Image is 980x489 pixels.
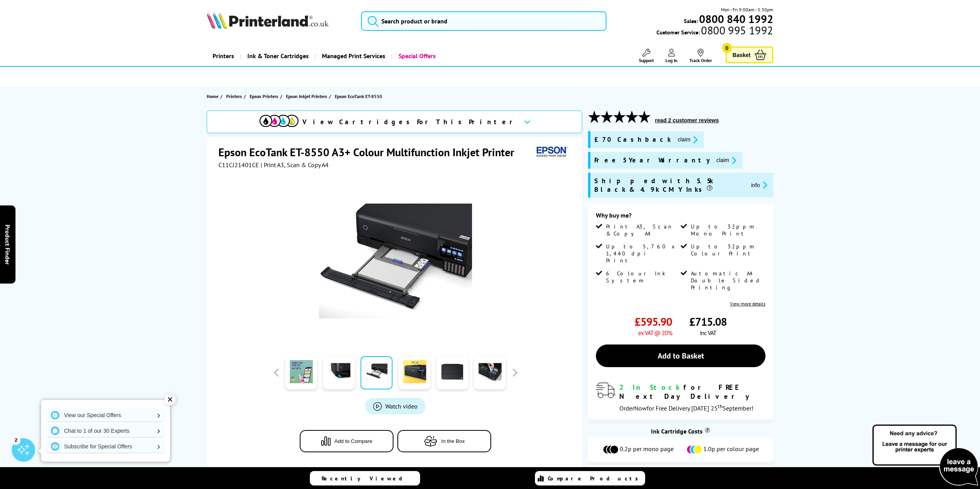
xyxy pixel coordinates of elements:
span: Order for Free Delivery [DATE] 25 September! [619,404,753,412]
a: Managed Print Services [315,46,391,66]
span: Home [207,92,218,100]
span: 2 In Stock [619,383,683,392]
button: promo-description [749,180,769,189]
span: £70 Cashback [594,135,671,144]
span: Up to 32ppm Mono Print [691,223,764,237]
div: ✕ [165,394,175,405]
span: 0 [722,43,732,53]
span: Mon - Fri 9:00am - 5:30pm [721,6,773,13]
span: Support [639,57,654,63]
span: Epson Inkjet Printers [286,92,327,100]
a: View more details [730,301,765,307]
span: Up to 32ppm Colour Print [691,243,764,257]
a: 0800 840 1992 [698,15,773,23]
span: 6 Colour Ink System [606,270,679,284]
div: Why buy me? [596,211,765,223]
a: View our Special Offers [47,409,164,421]
a: Home [207,92,220,100]
span: In the Box [441,438,465,444]
b: 0800 840 1992 [699,12,773,26]
a: Printers [226,92,244,100]
span: 0.2p per mono page [620,445,674,454]
span: Add to Compare [334,438,372,444]
h1: Epson EcoTank ET-8550 A3+ Colour Multifunction Inkjet Printer [218,145,522,159]
span: Free 5 Year Warranty [594,156,710,165]
span: Compare Products [548,475,642,482]
span: Automatic A4 Double Sided Printing [691,270,764,291]
span: Printers [226,92,242,100]
img: Printerland Logo [207,12,329,29]
span: Basket [733,50,751,60]
a: Ink & Toner Cartridges [240,46,315,66]
a: Compare Products [535,471,645,485]
span: 0800 995 1992 [700,27,773,34]
span: Epson EcoTank ET-8550 [335,92,382,100]
a: Chat to 1 of our 30 Experts [47,425,164,437]
span: Now [634,404,647,412]
span: 1.0p per colour page [703,445,759,454]
a: Product_All_Videos [365,398,426,414]
span: ex VAT @ 20% [638,329,672,337]
sup: Cost per page [705,427,710,433]
a: Subscribe for Special Offers [47,440,164,453]
a: Epson EcoTank ET-8550 [335,92,384,100]
input: Search product or brand [361,11,607,31]
span: £595.90 [635,314,672,329]
span: Shipped with 5.5k Black & 4.9k CMY Inks [594,177,745,194]
span: Ink & Toner Cartridges [247,46,309,66]
span: | Print A3, Scan & Copy A4 [261,161,329,169]
a: Track Order [689,49,712,63]
div: Ink Cartridge Costs [588,427,773,435]
div: for FREE Next Day Delivery [619,383,765,401]
a: Recently Viewed [310,471,420,485]
a: Special Offers [391,46,442,66]
img: cmyk-icon.svg [259,115,299,127]
a: Printerland Logo [207,12,351,30]
a: Log In [665,49,678,63]
img: Epson [533,145,569,159]
a: Basket 0 [726,46,773,63]
img: Open Live Chat window [871,423,980,487]
span: Epson Printers [250,92,278,100]
button: read 2 customer reviews [653,117,721,124]
div: modal_delivery [596,383,765,412]
span: Customer Service: [656,27,773,36]
span: C11CJ21401CE [218,161,259,169]
button: promo-description [714,156,739,165]
a: Add to Basket [596,344,765,367]
a: Epson Inkjet Printers [286,92,329,100]
span: Watch video [385,402,418,410]
button: promo-description [675,135,700,144]
a: Epson Printers [250,92,280,100]
span: Recently Viewed [322,475,410,482]
a: Support [639,49,654,63]
span: Log In [665,57,678,63]
button: Add to Compare [300,430,393,452]
img: Epson EcoTank ET-8550 Thumbnail [319,184,472,337]
div: 2 [12,435,20,444]
a: Printers [207,46,240,66]
span: Up to 5,760 x 1,440 dpi Print [606,243,679,264]
span: Product Finder [4,225,12,265]
span: £715.08 [689,314,727,329]
span: Sales: [684,17,698,25]
span: View Cartridges For This Printer [302,118,517,126]
span: inc VAT [700,329,716,337]
span: Print A3, Scan & Copy A4 [606,223,679,237]
button: In the Box [397,430,491,452]
sup: th [718,403,722,410]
